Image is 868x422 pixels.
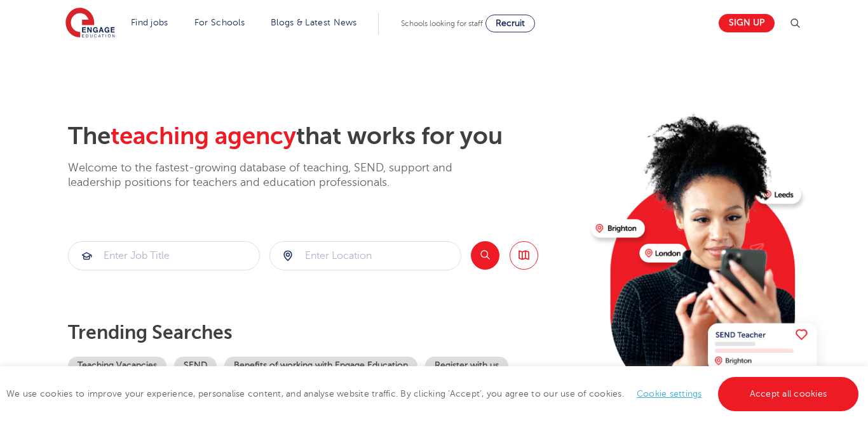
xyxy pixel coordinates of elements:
[269,241,461,270] div: Submit
[6,389,862,399] span: We use cookies to improve your experience, personalise content, and analyse website traffic. By c...
[637,389,702,399] a: Cookie settings
[68,357,166,375] a: Teaching Vacancies
[68,122,581,151] h2: The that works for you
[224,357,417,375] a: Benefits of working with Engage Education
[131,18,168,27] a: Find jobs
[425,357,508,375] a: Register with us
[68,321,581,344] p: Trending searches
[174,357,217,375] a: SEND
[401,19,483,28] span: Schools looking for staff
[496,18,525,28] span: Recruit
[271,18,357,27] a: Blogs & Latest News
[194,18,245,27] a: For Schools
[69,242,259,270] input: Submit
[270,242,461,270] input: Submit
[718,377,859,411] a: Accept all cookies
[485,15,535,32] a: Recruit
[719,14,775,32] a: Sign up
[68,161,487,190] p: Welcome to the fastest-growing database of teaching, SEND, support and leadership positions for t...
[471,241,499,270] button: Search
[65,8,115,39] img: Engage Education
[68,241,260,270] div: Submit
[111,122,296,150] span: teaching agency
